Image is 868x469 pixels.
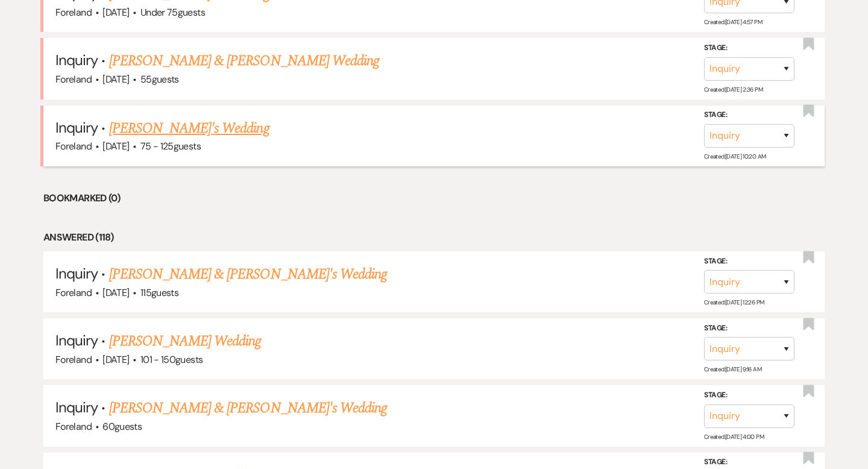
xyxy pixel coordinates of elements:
span: 60 guests [102,420,142,433]
a: [PERSON_NAME] & [PERSON_NAME]'s Wedding [109,263,388,285]
span: [DATE] [102,6,129,19]
span: [DATE] [102,353,129,366]
span: 55 guests [140,73,179,86]
label: Stage: [704,389,794,402]
span: Created: [DATE] 4:00 PM [704,432,764,440]
span: Foreland [55,73,92,86]
label: Stage: [704,109,794,122]
span: 101 - 150 guests [140,353,203,366]
span: Created: [DATE] 10:20 AM [704,153,766,160]
label: Stage: [704,322,794,335]
span: Under 75 guests [140,6,205,19]
span: [DATE] [102,73,129,86]
li: Answered (118) [43,230,825,245]
span: 75 - 125 guests [140,140,201,153]
span: Foreland [55,6,92,19]
span: Created: [DATE] 12:26 PM [704,298,764,306]
span: Created: [DATE] 4:57 PM [704,18,762,26]
span: Created: [DATE] 9:16 AM [704,365,761,373]
span: [DATE] [102,286,129,299]
span: Inquiry [55,118,98,137]
span: Created: [DATE] 2:36 PM [704,86,763,93]
span: Inquiry [55,398,98,417]
li: Bookmarked (0) [43,190,825,206]
span: Inquiry [55,51,98,69]
span: Foreland [55,353,92,366]
a: [PERSON_NAME] & [PERSON_NAME]'s Wedding [109,397,388,419]
a: [PERSON_NAME]'s Wedding [109,118,269,139]
label: Stage: [704,42,794,55]
label: Stage: [704,456,794,469]
label: Stage: [704,254,794,268]
a: [PERSON_NAME] Wedding [109,330,262,352]
span: [DATE] [102,140,129,153]
span: Inquiry [55,264,98,283]
span: Foreland [55,286,92,299]
a: [PERSON_NAME] & [PERSON_NAME] Wedding [109,50,379,72]
span: 115 guests [140,286,178,299]
span: Foreland [55,420,92,433]
span: Foreland [55,140,92,153]
span: Inquiry [55,331,98,350]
